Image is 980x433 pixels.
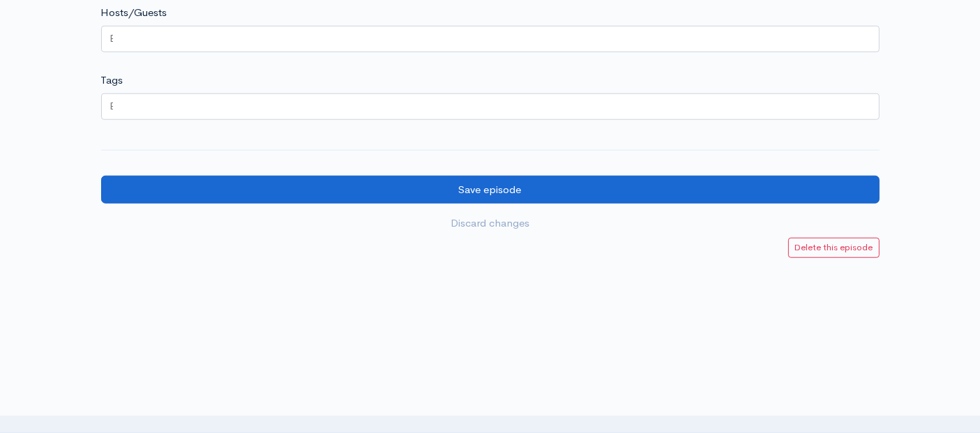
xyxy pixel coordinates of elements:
input: Save episode [101,176,880,204]
input: Enter the names of the people that appeared on this episode [110,31,113,47]
a: Delete this episode [788,238,880,258]
label: Hosts/Guests [101,5,167,21]
small: Delete this episode [794,241,873,253]
a: Discard changes [101,209,880,238]
input: Enter tags for this episode [110,98,113,114]
label: Tags [101,73,123,89]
